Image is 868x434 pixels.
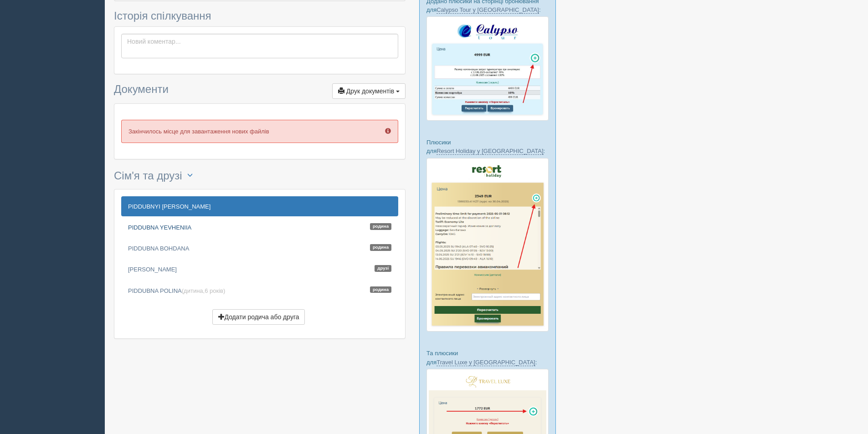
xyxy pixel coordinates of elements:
span: Друзі [375,265,391,272]
h3: Документи [114,83,406,99]
button: Друк документів [332,83,406,99]
a: PIDDUBNA YEVHENIIAРодина [121,217,398,237]
a: Resort Holiday у [GEOGRAPHIC_DATA] [437,148,543,155]
h3: Історія спілкування [114,10,406,22]
a: Travel Luxe у [GEOGRAPHIC_DATA] [437,359,535,366]
span: (дитина, ) [182,287,226,294]
a: PIDDUBNA BOHDANAРодина [121,238,398,258]
a: PIDDUBNYI [PERSON_NAME] [121,196,398,216]
button: Додати родича або друга [212,309,305,325]
span: Родина [370,223,391,230]
span: Родина [370,286,391,293]
span: Друк документів [346,87,394,95]
a: PIDDUBNA POLINA(дитина,6 років) Родина [121,281,398,301]
p: Закінчилось місце для завантаження нових файлів [121,120,398,143]
a: [PERSON_NAME]Друзі [121,259,398,279]
p: Плюсики для : [426,138,549,155]
span: 6 років [205,287,223,294]
a: Calypso Tour у [GEOGRAPHIC_DATA] [437,6,539,14]
p: Та плюсики для : [426,349,549,366]
img: resort-holiday-%D0%BF%D1%96%D0%B4%D0%B1%D1%96%D1%80%D0%BA%D0%B0-%D1%81%D1%80%D0%BC-%D0%B4%D0%BB%D... [426,158,549,332]
span: Родина [370,244,391,251]
img: calypso-tour-proposal-crm-for-travel-agency.jpg [426,16,549,121]
h3: Сім'я та друзі [114,168,406,184]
